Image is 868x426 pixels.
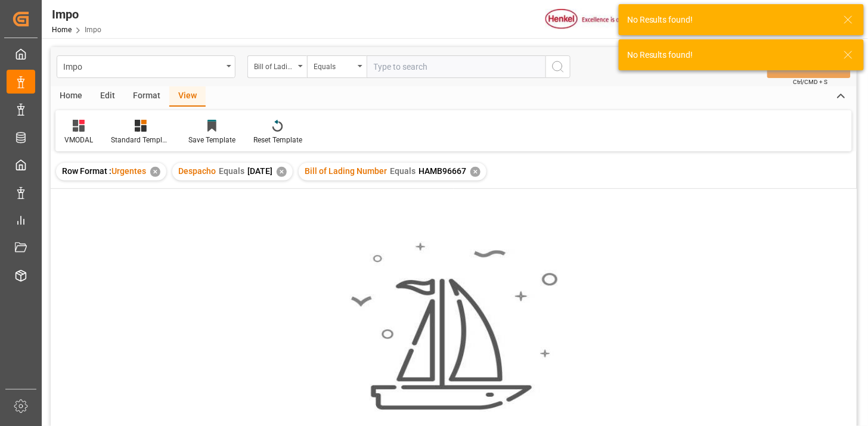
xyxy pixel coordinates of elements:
span: [DATE] [247,166,272,176]
div: VMODAL [64,135,93,145]
div: View [169,86,206,107]
div: No Results found! [627,49,832,61]
div: ✕ [470,167,480,177]
div: Equals [314,58,354,72]
span: Ctrl/CMD + S [793,77,828,86]
button: open menu [57,55,235,78]
span: HAMB96667 [418,166,466,176]
a: Home [52,26,72,34]
span: Bill of Lading Number [305,166,387,176]
img: smooth_sailing.jpeg [349,241,558,412]
div: ✕ [150,167,160,177]
div: No Results found! [627,14,832,26]
span: Equals [219,166,244,176]
div: Save Template [188,135,235,145]
span: Despacho [178,166,216,176]
div: Bill of Lading Number [254,58,294,72]
input: Type to search [367,55,545,78]
span: Row Format : [62,166,111,176]
button: open menu [247,55,307,78]
img: Henkel%20logo.jpg_1689854090.jpg [545,9,646,30]
button: search button [545,55,571,78]
span: Urgentes [111,166,146,176]
div: Edit [91,86,124,107]
div: Format [124,86,169,107]
div: Impo [52,5,101,23]
button: open menu [307,55,367,78]
div: Standard Templates [111,135,170,145]
div: Home [51,86,91,107]
span: Equals [390,166,416,176]
div: Reset Template [253,135,302,145]
div: ✕ [277,167,287,177]
div: Impo [63,58,222,73]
